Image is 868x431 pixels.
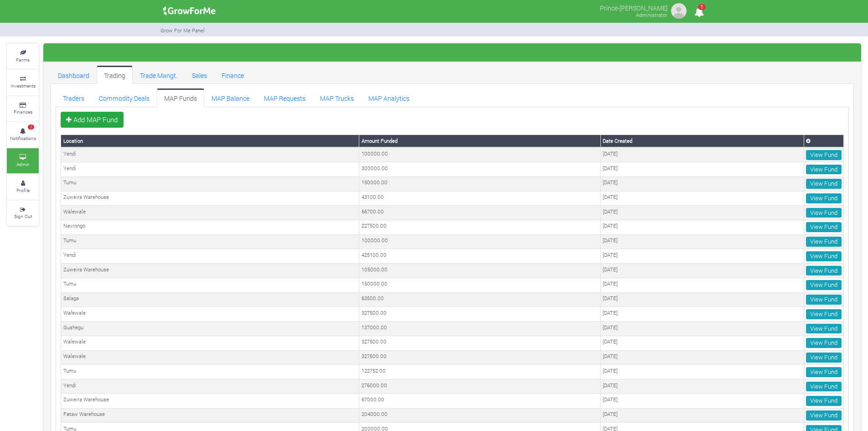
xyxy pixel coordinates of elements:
a: Investments [7,70,39,95]
td: [DATE] [600,350,804,365]
a: 1 [690,9,708,17]
td: [DATE] [600,292,804,307]
td: 327500.00 [359,307,600,322]
span: 1 [698,4,706,10]
td: Salaga [61,292,359,307]
a: View Fund [806,237,841,247]
td: [DATE] [600,220,804,234]
td: 425100.00 [359,249,600,264]
a: Trading [97,66,133,84]
td: [DATE] [600,278,804,292]
td: [DATE] [600,408,804,423]
td: Tumu [61,177,359,191]
td: 137000.00 [359,322,600,336]
a: Add MAP Fund [61,112,124,128]
td: 204000.00 [359,408,600,423]
td: Tumu [61,365,359,379]
small: Finances [14,109,32,115]
td: Yendi [61,162,359,177]
a: View Fund [806,165,841,175]
td: Tumu [61,234,359,249]
a: MAP Requests [257,88,313,107]
a: View Fund [806,222,841,232]
td: [DATE] [600,394,804,408]
span: 1 [28,125,34,130]
a: Sign Out [7,201,39,226]
td: Zuweira Warehouse [61,264,359,278]
td: 150000.00 [359,177,600,191]
td: [DATE] [600,162,804,177]
th: Date Created [600,135,804,147]
td: Fataw Warehouse [61,408,359,423]
td: [DATE] [600,147,804,162]
td: 150000.00 [359,278,600,292]
small: Admin [16,161,30,167]
td: Walewale [61,336,359,350]
td: 66700.00 [359,206,600,220]
td: Walewale [61,350,359,365]
a: MAP Trucks [313,88,361,107]
a: Commodity Deals [92,88,157,107]
td: 105000.00 [359,264,600,278]
th: Amount Funded [359,135,600,147]
td: [DATE] [600,206,804,220]
small: Investments [10,83,36,89]
small: Notifications [10,135,36,141]
a: MAP Balance [204,88,257,107]
td: 43100.00 [359,191,600,206]
td: [DATE] [600,191,804,206]
small: Farms [16,57,30,63]
td: Yendi [61,379,359,394]
i: Notifications [690,2,708,22]
td: [DATE] [600,365,804,379]
a: 1 Notifications [7,122,39,147]
td: Zuweira Warehouse [61,191,359,206]
a: MAP Analytics [361,88,417,107]
img: growforme image [670,2,688,20]
a: View Fund [806,353,841,363]
td: Yendi [61,147,359,162]
a: View Fund [806,410,841,421]
td: [DATE] [600,264,804,278]
td: [DATE] [600,379,804,394]
a: View Fund [806,382,841,392]
td: [DATE] [600,177,804,191]
a: View Fund [806,193,841,203]
td: 327500.00 [359,350,600,365]
th: Location [61,135,359,147]
a: View Fund [806,367,841,377]
small: Grow For Me Panel [160,27,205,34]
td: Zuweira Warehouse [61,394,359,408]
a: Finance [214,66,251,84]
td: [DATE] [600,336,804,350]
td: [DATE] [600,234,804,249]
a: View Fund [806,280,841,290]
a: Profile [7,174,39,199]
p: Prince-[PERSON_NAME] [600,2,667,13]
a: View Fund [806,179,841,189]
td: Yendi [61,249,359,264]
a: View Fund [806,338,841,348]
td: Navrongo [61,220,359,234]
a: Dashboard [51,66,97,84]
small: Sign Out [14,213,32,219]
td: 63500.00 [359,292,600,307]
td: 100000.00 [359,147,600,162]
td: Gushegu [61,322,359,336]
a: View Fund [806,251,841,261]
td: Walewale [61,206,359,220]
td: 227500.00 [359,220,600,234]
a: MAP Funds [157,88,204,107]
small: Profile [16,187,30,193]
a: Admin [7,148,39,173]
a: View Fund [806,295,841,305]
td: [DATE] [600,249,804,264]
small: Administrator [636,11,667,18]
td: 300000.00 [359,162,600,177]
a: View Fund [806,324,841,334]
a: View Fund [806,309,841,319]
td: 276000.00 [359,379,600,394]
img: growforme image [160,2,219,20]
td: [DATE] [600,307,804,322]
td: 67000.00 [359,394,600,408]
